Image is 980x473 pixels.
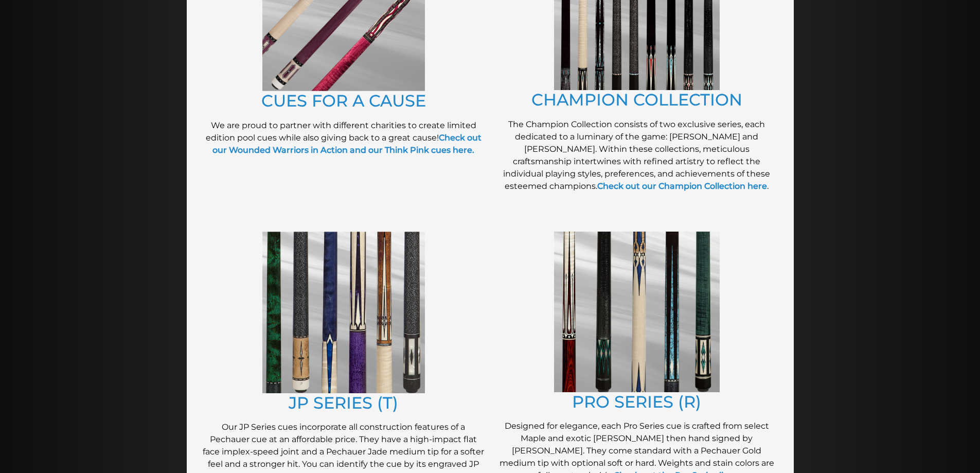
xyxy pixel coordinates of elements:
a: Check out our Champion Collection here [597,181,767,191]
a: PRO SERIES (R) [572,392,701,412]
a: CUES FOR A CAUSE [261,91,426,111]
a: CHAMPION COLLECTION [531,90,742,110]
a: JP SERIES (T) [289,393,398,413]
p: We are proud to partner with different charities to create limited edition pool cues while also g... [202,119,485,156]
a: Check out our Wounded Warriors in Action and our Think Pink cues here. [212,133,482,155]
p: The Champion Collection consists of two exclusive series, each dedicated to a luminary of the gam... [495,118,778,192]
